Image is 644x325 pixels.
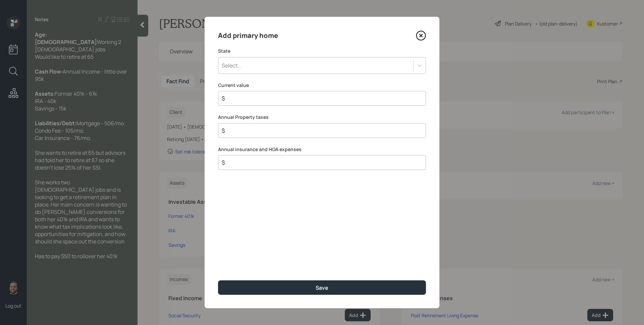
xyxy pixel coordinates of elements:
[218,146,426,153] label: Annual insurance and HOA expenses
[218,30,278,41] h4: Add primary home
[218,280,426,295] button: Save
[218,114,426,121] label: Annual Property taxes
[316,284,328,291] div: Save
[218,82,426,89] label: Current value
[222,62,241,69] div: Select...
[218,48,426,54] label: State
